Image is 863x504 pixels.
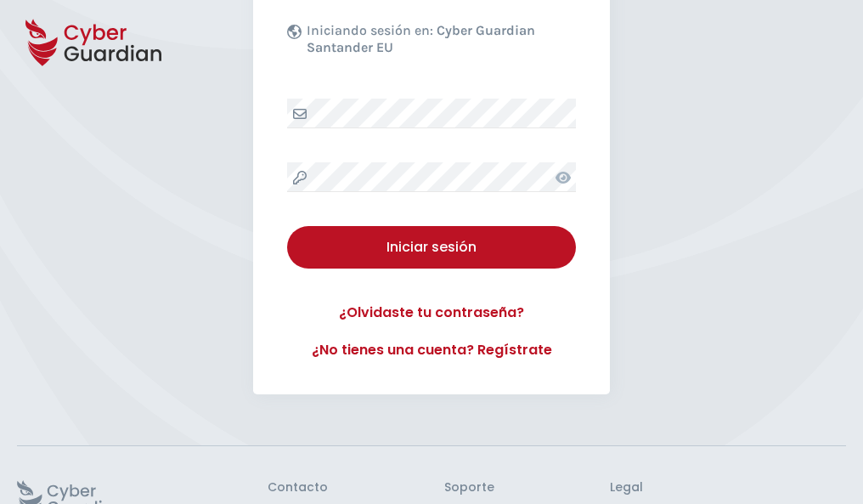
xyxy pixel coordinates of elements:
button: Iniciar sesión [287,226,576,269]
a: ¿No tienes una cuenta? Regístrate [287,340,576,360]
h3: Legal [610,480,846,496]
h3: Contacto [268,480,328,496]
div: Iniciar sesión [300,237,563,258]
h3: Soporte [444,480,494,496]
a: ¿Olvidaste tu contraseña? [287,303,576,323]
